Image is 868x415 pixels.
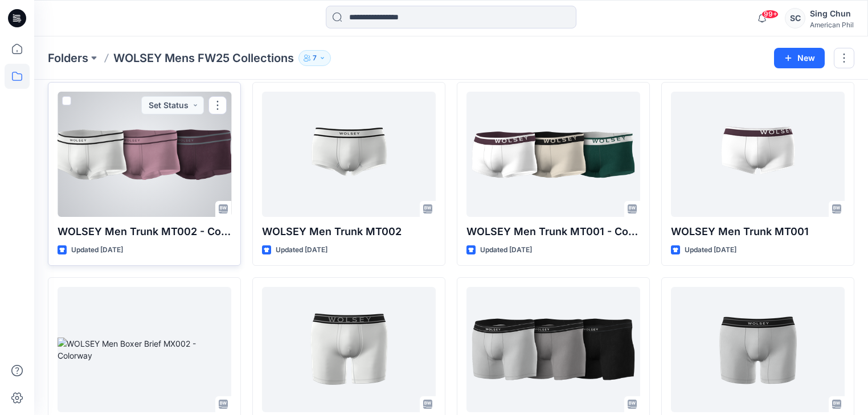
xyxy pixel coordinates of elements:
div: SC [785,8,805,28]
a: WOLSEY Men Boxer Brief MX002 - Colorway [58,287,231,412]
button: 7 [298,50,331,66]
p: WOLSEY Men Trunk MT002 [262,224,436,240]
a: WOLSEY Men Boxer Brief MX001 [671,287,845,412]
p: Updated [DATE] [276,244,327,256]
span: 99+ [761,10,779,19]
a: WOLSEY Men Boxer Brief MX001 - Colorway [466,287,640,412]
p: WOLSEY Men Trunk MT001 - Colorway [466,224,640,240]
p: WOLSEY Men Trunk MT001 [671,224,845,240]
p: 7 [313,52,317,64]
a: WOLSEY Men Trunk MT001 - Colorway [466,92,640,217]
p: WOLSEY Mens FW25 Collections [113,50,294,66]
a: WOLSEY Men Trunk MT002 [262,92,436,217]
a: WOLSEY Men Boxer Brief MX002 [262,287,436,412]
p: Updated [DATE] [71,244,123,256]
a: WOLSEY Men Trunk MT002 - Colorway [58,92,231,217]
div: Sing Chun [810,7,854,20]
p: WOLSEY Men Trunk MT002 - Colorway [58,224,231,240]
a: Folders [48,50,88,66]
p: Updated [DATE] [685,244,736,256]
p: Updated [DATE] [480,244,532,256]
button: New [774,48,825,68]
a: WOLSEY Men Trunk MT001 [671,92,845,217]
div: American Phil [810,20,854,29]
